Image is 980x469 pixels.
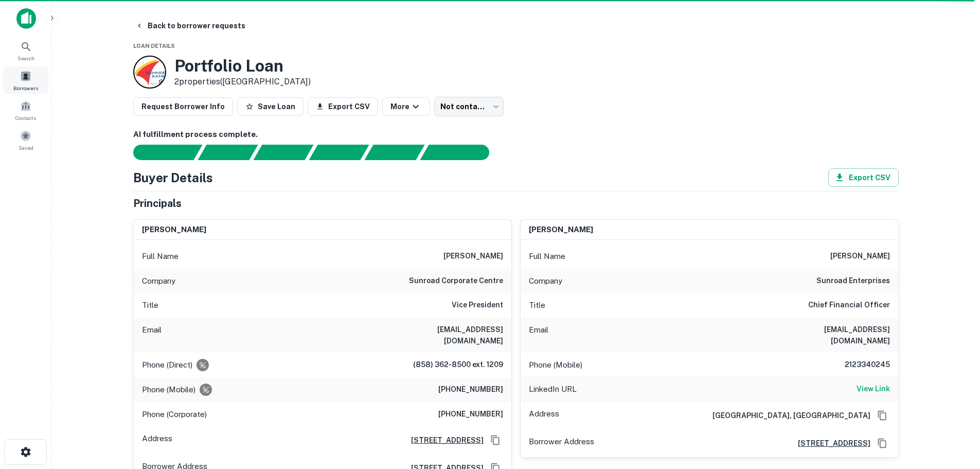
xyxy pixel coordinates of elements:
p: LinkedIn URL [529,383,577,395]
p: Full Name [142,250,179,263]
p: Company [142,275,175,287]
h6: 2123340245 [828,359,890,371]
h6: View Link [857,383,890,394]
p: Email [142,324,162,346]
a: Contacts [3,96,48,124]
div: Principals found, still searching for contact information. This may take time... [364,145,424,160]
h3: Portfolio Loan [174,56,311,76]
p: Full Name [529,250,565,263]
h6: sunroad enterprises [816,275,890,287]
span: Borrowers [13,84,38,92]
a: [STREET_ADDRESS] [403,435,484,446]
button: Request Borrower Info [133,97,233,116]
h6: [PHONE_NUMBER] [438,408,503,421]
p: Email [529,324,548,346]
h6: [PERSON_NAME] [443,250,503,263]
span: Saved [19,144,33,152]
h5: Principals [133,196,182,211]
p: 2 properties ([GEOGRAPHIC_DATA]) [174,76,311,88]
button: Save Loan [237,97,304,116]
button: Copy Address [875,408,890,423]
h6: sunroad corporate centre [409,275,503,287]
p: Phone (Direct) [142,359,192,371]
div: AI fulfillment process complete. [420,145,502,160]
h6: [EMAIL_ADDRESS][DOMAIN_NAME] [380,324,503,346]
a: Borrowers [3,66,48,94]
h6: AI fulfillment process complete. [133,129,899,141]
button: More [382,97,430,116]
h6: [PERSON_NAME] [529,224,593,236]
h6: Chief Financial Officer [808,299,890,311]
div: Requests to not be contacted at this number [197,359,209,371]
h6: [PERSON_NAME] [142,224,206,236]
button: Back to borrower requests [131,16,250,35]
h6: [PERSON_NAME] [830,250,890,263]
button: Export CSV [308,97,378,116]
a: Search [3,37,48,64]
p: Phone (Mobile) [529,359,582,371]
p: Borrower Address [529,436,594,451]
div: Sending borrower request to AI... [121,145,198,160]
p: Title [529,299,545,311]
a: [STREET_ADDRESS] [790,438,870,449]
p: Phone (Corporate) [142,408,207,421]
p: Title [142,299,158,311]
h6: (858) 362-8500 ext. 1209 [413,359,503,371]
div: Not contacted [434,97,504,116]
h6: [PHONE_NUMBER] [438,384,503,396]
p: Company [529,275,562,287]
div: Documents found, AI parsing details... [253,145,313,160]
div: Your request is received and processing... [198,145,258,160]
h6: [EMAIL_ADDRESS][DOMAIN_NAME] [767,324,890,346]
a: View Link [857,383,890,395]
p: Address [529,408,559,423]
div: Requests to not be contacted at this number [200,384,212,396]
span: Search [17,54,34,62]
h6: Vice President [452,299,503,311]
button: Copy Address [488,432,503,448]
div: Principals found, AI now looking for contact information... [309,145,369,160]
h6: [GEOGRAPHIC_DATA], [GEOGRAPHIC_DATA] [704,410,870,421]
button: Copy Address [875,436,890,451]
span: Contacts [15,114,36,122]
p: Address [142,432,172,448]
iframe: Chat Widget [929,387,980,436]
button: Export CSV [828,168,899,187]
h4: Buyer Details [133,168,213,187]
img: capitalize-icon.png [16,8,36,29]
a: Saved [3,126,48,154]
p: Phone (Mobile) [142,384,195,396]
span: Loan Details [133,43,175,49]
